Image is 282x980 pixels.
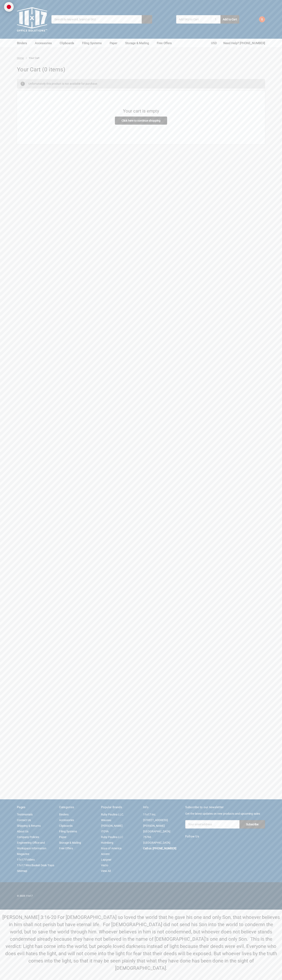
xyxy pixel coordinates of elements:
[17,818,31,822] a: Contact Us
[101,864,108,867] a: Vecto
[59,805,97,810] h5: Categories
[101,824,123,827] a: [PERSON_NAME]
[17,39,31,48] a: Binders
[59,841,81,844] a: Storage & Mailing
[101,835,123,839] a: Ruby Paulina LLC
[101,847,122,850] a: Itoya of America
[143,847,176,850] a: Call us: [PHONE_NUMBER]
[17,65,265,74] h1: Your Cart (0 items)
[143,812,181,846] address: 11x17 Inc. [STREET_ADDRESS][PERSON_NAME] [GEOGRAPHIC_DATA] 75766 [GEOGRAPHIC_DATA]
[59,847,73,850] a: Free Offers
[101,869,111,873] a: View All
[110,39,121,48] a: Paper
[35,39,55,48] a: Accessories
[17,841,46,856] a: Engineering Office and Workspace Information Magazine
[29,56,39,59] span: Your Cart
[17,858,35,861] a: 11x17 Folders
[185,812,265,816] p: Get the latest updates on new products and upcoming sales
[17,4,47,34] img: 11x17.com
[101,805,139,810] h5: Popular Brands
[239,820,265,829] input: Subscribe
[28,82,98,85] span: Unfortunately this product is not available for purchase.
[259,16,265,22] span: 0
[51,15,152,24] input: Search by keyword, brand or SKU
[17,864,54,867] a: 11x17 Wire Basket Desk Trays
[125,39,153,48] a: Storage & Mailing
[59,824,73,827] a: Clipboards
[211,39,219,48] a: USD
[115,117,167,125] a: Click here to continue shopping
[185,820,239,829] input: Your email address
[185,834,265,839] h5: Follow Us
[59,813,69,816] a: Binders
[176,15,211,24] input: Add SKU to Cart
[101,858,111,861] a: Lapgear
[101,830,109,833] a: ITOYA
[17,56,24,59] a: Home
[59,835,67,839] a: Paper
[252,14,265,25] a: 0
[17,894,139,898] p: © 2025 11x17
[2,914,280,972] p: [PERSON_NAME] 3:16-20 For [DEMOGRAPHIC_DATA] so loved the world that he gave his one and only Son...
[123,108,159,114] h3: Your cart is empty
[59,818,74,822] a: Accessories
[17,824,41,827] a: Shipping & Returns
[17,869,27,873] a: Sitemap
[221,15,239,24] button: Add to Cart
[101,841,113,844] a: Holmberg
[223,39,265,48] a: Need Help? [PHONE_NUMBER]
[59,830,77,833] a: Filing Systems
[60,39,78,48] a: Clipboards
[17,835,39,839] a: Company Policies
[17,830,28,833] a: About Us
[101,813,124,816] a: Ruby Paulina LLC.
[143,805,181,810] h5: Info
[101,852,110,856] a: Accent
[82,39,105,48] a: Filing Systems
[101,818,111,822] a: Wausau
[185,805,265,810] h5: Subscribe to our newsletter
[4,2,14,12] img: duty and tax information for Japan
[17,805,55,810] h5: Pages
[17,813,33,816] a: Testimonials
[157,39,172,48] a: Free Offers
